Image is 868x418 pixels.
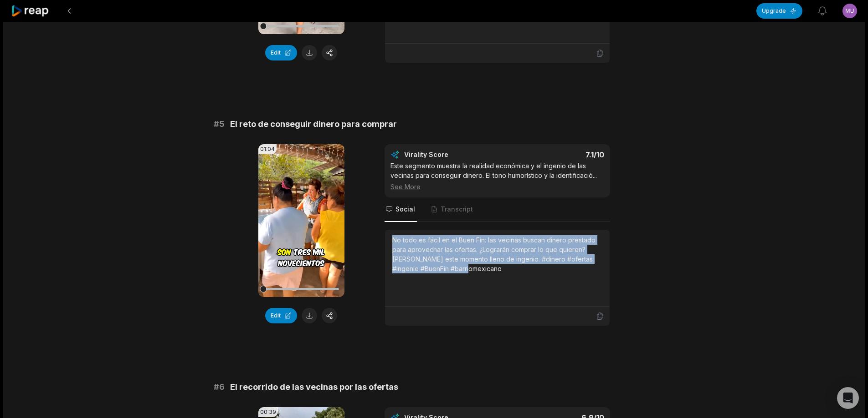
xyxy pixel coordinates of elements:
button: Edit [265,308,297,323]
span: Transcript [441,205,473,214]
span: El recorrido de las vecinas por las ofertas [230,381,398,393]
span: # 5 [214,118,225,131]
span: # 6 [214,381,225,393]
span: Social [395,205,415,214]
div: Este segmento muestra la realidad económica y el ingenio de las vecinas para conseguir dinero. El... [390,161,604,191]
button: Upgrade [756,3,802,19]
div: Open Intercom Messenger [837,387,859,409]
div: No todo es fácil en el Buen Fin: las vecinas buscan dinero prestado para aprovechar las ofertas. ... [392,235,602,273]
div: Virality Score [404,150,502,159]
div: 7.1 /10 [506,150,604,159]
video: Your browser does not support mp4 format. [258,144,344,297]
nav: Tabs [385,197,610,222]
div: See More [390,182,604,191]
span: El reto de conseguir dinero para comprar [230,118,397,131]
button: Edit [265,45,297,60]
